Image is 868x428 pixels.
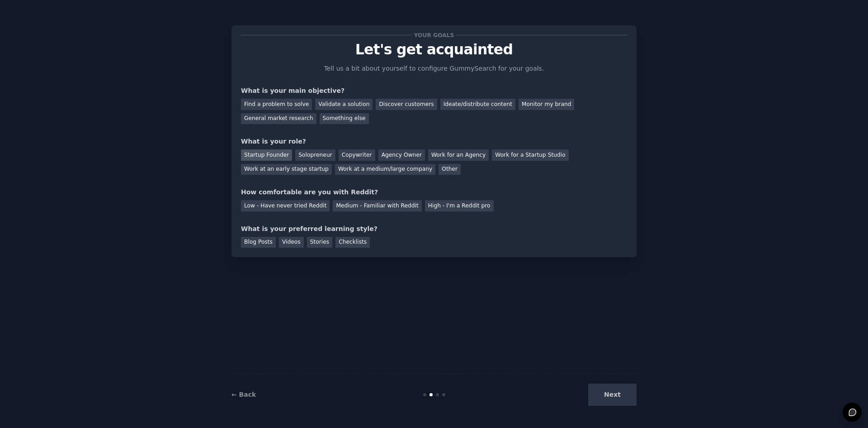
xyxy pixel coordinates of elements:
div: Work for a Startup Studio [492,149,568,161]
span: Your goals [412,30,456,40]
div: Work at a medium/large company [335,164,435,175]
div: Agency Owner [378,149,425,161]
div: Blog Posts [241,237,276,248]
div: High - I'm a Reddit pro [425,200,494,212]
div: How comfortable are you with Reddit? [241,188,627,197]
div: Validate a solution [315,99,373,110]
div: Something else [320,113,369,125]
div: Other [439,164,461,175]
div: What is your main objective? [241,86,627,96]
div: Work for an Agency [428,149,489,161]
div: Stories [307,237,332,248]
div: What is your role? [241,137,627,146]
div: Discover customers [376,99,437,110]
div: General market research [241,113,316,125]
div: Work at an early stage startup [241,164,332,175]
p: Let's get acquainted [241,42,627,58]
div: Solopreneur [295,149,335,161]
div: Videos [279,237,304,248]
a: ← Back [231,391,256,398]
div: Monitor my brand [519,99,574,110]
p: Tell us a bit about yourself to configure GummySearch for your goals. [320,64,548,73]
div: Medium - Familiar with Reddit [333,200,421,212]
div: Startup Founder [241,149,292,161]
div: Checklists [335,237,370,248]
div: Ideate/distribute content [440,99,515,110]
div: Find a problem to solve [241,99,312,110]
div: What is your preferred learning style? [241,224,627,234]
div: Low - Have never tried Reddit [241,200,330,212]
div: Copywriter [339,149,375,161]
